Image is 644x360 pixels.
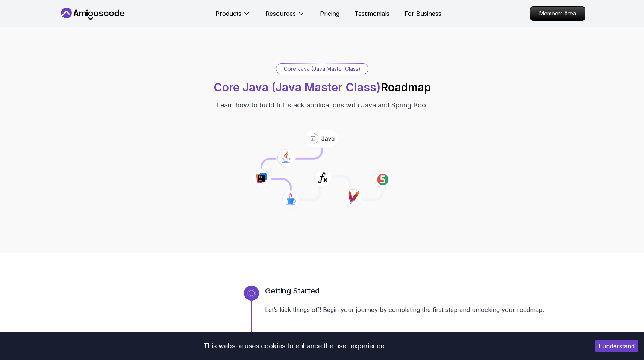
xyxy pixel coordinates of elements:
[265,9,296,18] p: Resources
[265,286,563,296] h3: Getting Started
[595,340,638,352] button: Accept cookies
[215,9,241,18] p: Products
[265,9,305,24] button: Resources
[265,305,563,314] p: Let’s kick things off! Begin your journey by completing the first step and unlocking your roadmap.
[320,9,339,18] a: Pricing
[216,100,428,110] p: Learn how to build full stack applications with Java and Spring Boot
[6,338,583,354] div: This website uses cookies to enhance the user experience.
[214,80,381,94] span: Core Java (Java Master Class)
[276,64,368,74] div: Core Java (Java Master Class)
[530,6,585,21] a: Members Area
[214,80,431,94] h1: Roadmap
[215,9,250,24] button: Products
[405,9,441,18] a: For Business
[355,9,389,18] a: Testimonials
[530,7,585,20] p: Members Area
